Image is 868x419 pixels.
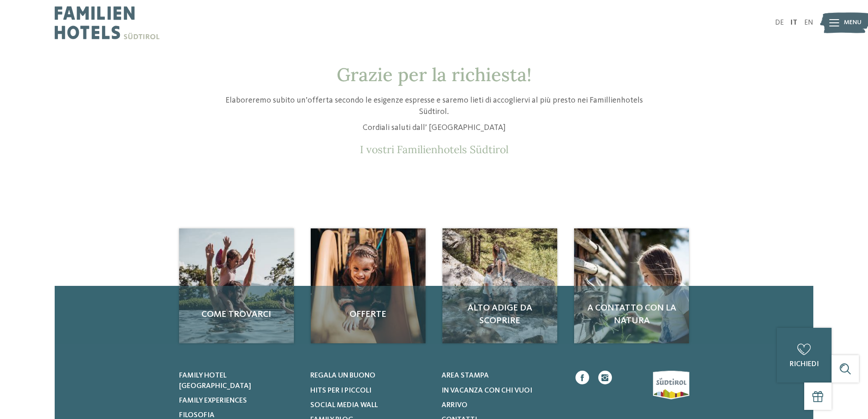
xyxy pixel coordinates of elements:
span: Area stampa [442,372,489,379]
a: DE [775,19,784,26]
a: Area stampa [442,371,561,381]
a: In vacanza con chi vuoi [442,386,561,396]
a: Family hotel [GEOGRAPHIC_DATA] [179,371,299,391]
span: Grazie per la richiesta! [337,63,532,86]
a: Hits per i piccoli [310,386,430,396]
span: Arrivo [442,402,467,409]
a: EN [804,19,813,26]
span: Social Media Wall [310,402,378,409]
a: Family experiences [179,396,299,406]
a: IT [791,19,797,26]
img: Richiesta [179,228,294,343]
a: Richiesta Alto Adige da scoprire [442,228,557,343]
span: Family hotel [GEOGRAPHIC_DATA] [179,372,251,389]
span: Family experiences [179,397,247,404]
img: Richiesta [574,228,689,343]
a: Richiesta A contatto con la natura [574,228,689,343]
span: In vacanza con chi vuoi [442,387,532,394]
a: Richiesta Offerte [311,228,426,343]
span: Come trovarci [188,308,285,321]
span: Regala un buono [310,372,375,379]
p: Cordiali saluti dall’ [GEOGRAPHIC_DATA] [218,122,651,134]
span: Menu [844,18,862,27]
span: Offerte [320,308,416,321]
span: Hits per i piccoli [310,387,371,394]
a: richiedi [777,328,832,383]
a: Social Media Wall [310,400,430,410]
img: Richiesta [311,228,426,343]
a: Regala un buono [310,371,430,381]
span: Alto Adige da scoprire [452,302,548,327]
a: Arrivo [442,400,561,410]
img: Richiesta [442,228,557,343]
span: richiedi [790,361,819,368]
span: A contatto con la natura [583,302,680,327]
p: Elaboreremo subito un’offerta secondo le esigenze espresse e saremo lieti di accogliervi al più p... [218,95,651,118]
a: Richiesta Come trovarci [179,228,294,343]
span: Filosofia [179,412,215,419]
p: I vostri Familienhotels Südtirol [218,143,651,156]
